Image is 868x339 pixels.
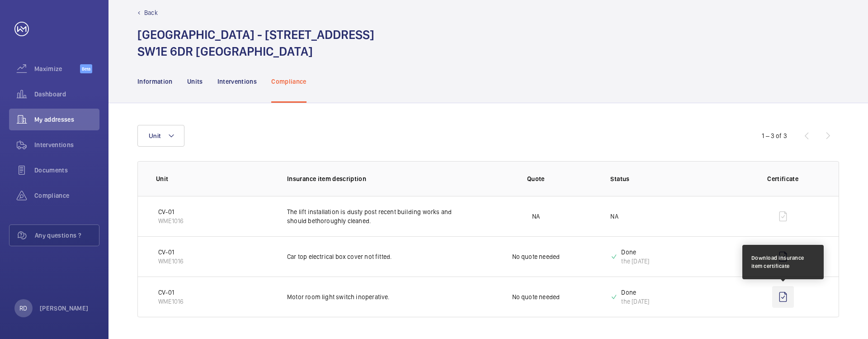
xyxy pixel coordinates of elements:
[610,174,731,183] p: Status
[34,90,99,99] span: Dashboard
[512,292,560,301] p: No quote needed
[80,64,92,73] span: Beta
[745,174,821,183] p: Certificate
[271,77,307,86] p: Compliance
[137,26,374,60] h1: [GEOGRAPHIC_DATA] - [STREET_ADDRESS] SW1E 6DR [GEOGRAPHIC_DATA]
[158,288,184,297] p: CV-01
[287,292,461,301] p: Motor room light switch inoperative.
[621,257,649,266] div: the [DATE]
[158,216,184,225] p: WME1016
[762,131,787,140] div: 1 – 3 of 3
[40,304,89,313] p: [PERSON_NAME]
[35,231,99,240] span: Any questions ?
[34,140,99,149] span: Interventions
[512,252,560,261] p: No quote needed
[158,207,184,216] p: CV-01
[156,174,273,183] p: Unit
[621,248,649,257] p: Done
[751,254,815,270] div: Download insurance item certificate
[610,212,618,221] p: NA
[34,166,99,175] span: Documents
[621,297,649,306] div: the [DATE]
[158,248,184,257] p: CV-01
[527,174,545,183] p: Quote
[137,125,184,147] button: Unit
[532,212,540,221] p: NA
[144,8,158,17] p: Back
[34,64,80,73] span: Maximize
[149,132,160,139] span: Unit
[137,77,173,86] p: Information
[287,207,461,225] p: The lift installation is dusty post recent building works and should bethoroughly cleaned.
[158,257,184,266] p: WME1016
[34,191,99,200] span: Compliance
[287,252,461,261] p: Car top electrical box cover not fitted.
[287,174,461,183] p: Insurance item description
[621,288,649,297] p: Done
[217,77,257,86] p: Interventions
[187,77,203,86] p: Units
[34,115,99,124] span: My addresses
[19,304,27,313] p: RD
[158,297,184,306] p: WME1016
